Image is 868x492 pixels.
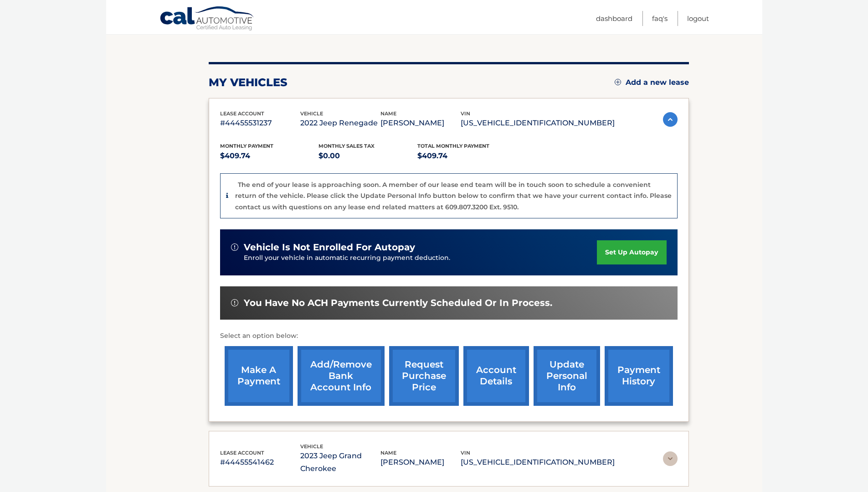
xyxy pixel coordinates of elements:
span: name [380,450,396,456]
span: Monthly Payment [220,143,273,149]
p: [US_VEHICLE_IDENTIFICATION_NUMBER] [461,117,615,129]
span: vehicle is not enrolled for autopay [244,242,415,253]
p: [PERSON_NAME] [380,117,461,129]
a: Add/Remove bank account info [298,346,385,406]
p: Enroll your vehicle in automatic recurring payment deduction. [244,253,597,263]
img: alert-white.svg [231,299,238,306]
img: alert-white.svg [231,243,238,251]
a: Cal Automotive [159,6,255,32]
span: You have no ACH payments currently scheduled or in process. [244,297,552,309]
img: add.svg [615,79,621,85]
p: [PERSON_NAME] [380,456,461,469]
a: payment history [605,346,673,406]
p: The end of your lease is approaching soon. A member of our lease end team will be in touch soon t... [235,181,672,211]
img: accordion-rest.svg [663,451,678,466]
a: account details [463,346,529,406]
span: lease account [220,450,264,456]
h2: my vehicles [209,76,288,89]
p: [US_VEHICLE_IDENTIFICATION_NUMBER] [461,456,615,469]
span: Total Monthly Payment [417,143,489,149]
span: vin [461,110,470,117]
a: Add a new lease [615,78,689,87]
p: 2022 Jeep Renegade [300,117,380,129]
img: accordion-active.svg [663,112,678,127]
p: $0.00 [318,150,417,162]
span: vehicle [300,110,323,117]
p: Select an option below: [220,331,678,342]
p: $409.74 [220,150,319,162]
a: request purchase price [389,346,459,406]
a: FAQ's [652,11,668,26]
p: 2023 Jeep Grand Cherokee [300,450,380,475]
a: Logout [687,11,709,26]
span: vin [461,450,470,456]
span: Monthly sales Tax [318,143,375,149]
span: name [380,110,396,117]
span: vehicle [300,443,323,450]
a: make a payment [225,346,293,406]
p: $409.74 [417,150,516,162]
a: update personal info [534,346,600,406]
p: #44455541462 [220,456,300,469]
span: lease account [220,110,264,117]
a: Dashboard [596,11,632,26]
p: #44455531237 [220,117,300,129]
a: set up autopay [597,240,666,264]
